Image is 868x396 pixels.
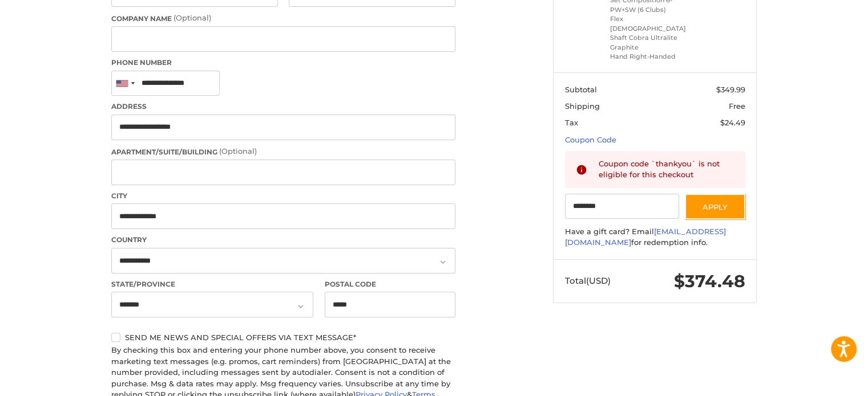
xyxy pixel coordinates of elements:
label: City [111,191,455,201]
div: United States: +1 [112,71,138,96]
span: $349.99 [716,85,745,94]
span: Tax [565,118,578,127]
span: Free [729,101,745,111]
label: Phone Number [111,58,455,68]
small: (Optional) [173,13,211,22]
button: Apply [685,194,745,219]
span: Shipping [565,101,600,111]
label: Send me news and special offers via text message* [111,333,455,342]
small: (Optional) [219,146,257,156]
label: Address [111,101,455,112]
label: Company Name [111,13,455,24]
li: Flex [DEMOGRAPHIC_DATA] [610,14,697,33]
div: Coupon code `thankyou` is not eligible for this checkout [599,158,734,181]
input: Gift Certificate or Coupon Code [565,194,680,219]
div: Have a gift card? Email for redemption info. [565,226,745,248]
span: $374.48 [674,271,745,292]
li: Hand Right-Handed [610,52,697,62]
span: $24.49 [720,118,745,127]
label: Apartment/Suite/Building [111,146,455,157]
label: Country [111,235,455,245]
li: Shaft Cobra Ultralite Graphite [610,33,697,52]
a: Coupon Code [565,135,616,144]
label: State/Province [111,279,313,289]
span: Subtotal [565,85,597,94]
label: Postal Code [325,279,456,289]
span: Total (USD) [565,275,611,286]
